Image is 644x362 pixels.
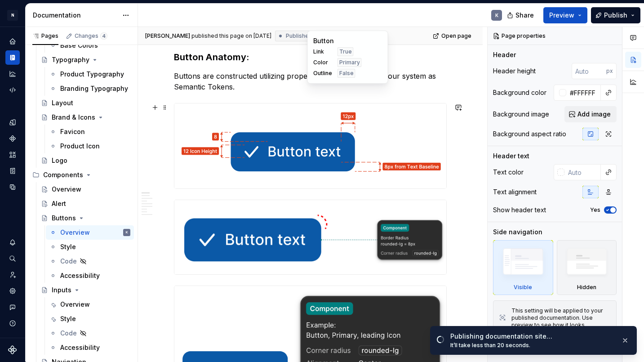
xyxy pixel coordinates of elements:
span: 4 [100,32,107,40]
a: Accessibility [46,268,134,283]
a: Home [5,34,20,49]
div: Header height [493,67,536,76]
input: Auto [564,164,601,180]
button: Notifications [5,235,20,250]
a: Components [5,131,20,146]
div: Alert [52,199,66,208]
span: Link [313,48,332,55]
a: Style [46,240,134,254]
div: Product Typography [60,70,124,79]
div: Visible [514,284,532,291]
div: Text alignment [493,188,537,197]
div: N [7,10,18,21]
a: Product Typography [46,67,134,81]
div: published this page on [DATE] [191,32,271,40]
a: Base Colors [46,38,134,53]
span: True [339,48,352,55]
div: Branding Typography [60,84,128,93]
button: Preview [543,7,587,23]
a: Style [46,312,134,326]
div: Components [29,168,134,182]
a: Settings [5,284,20,298]
a: Code automation [5,83,20,97]
div: Inputs [52,286,71,295]
div: Accessibility [60,271,100,280]
div: Documentation [33,11,118,20]
a: Favicon [46,125,134,139]
div: Code [60,329,77,338]
div: K [495,12,498,19]
a: Documentation [5,50,20,65]
div: Text color [493,168,524,177]
a: Branding Typography [46,81,134,96]
a: Product Icon [46,139,134,153]
span: False [339,70,354,77]
div: Overview [60,228,90,237]
span: Share [515,11,534,20]
div: Accessibility [60,343,100,352]
span: Outline [313,70,332,77]
span: Published [286,32,312,40]
div: Overview [52,185,81,194]
a: Assets [5,147,20,162]
div: Header text [493,152,529,161]
a: Accessibility [46,340,134,355]
button: Contact support [5,300,20,314]
div: Show header text [493,206,546,215]
a: Code [46,326,134,340]
div: This setting will be applied to your published documentation. Use preview to see how it looks. [511,307,611,329]
a: Layout [37,96,134,110]
div: Buttons [52,214,76,223]
div: K [126,228,128,237]
div: Code [60,257,77,266]
a: Analytics [5,67,20,81]
a: Storybook stories [5,164,20,178]
a: Typography [37,53,134,67]
div: Components [43,170,83,179]
h3: Button Anatomy: [174,51,447,63]
div: Changes [75,32,107,40]
button: Add image [564,106,617,122]
a: Code [46,254,134,268]
div: Hidden [557,240,617,295]
input: Auto [566,85,601,101]
div: Favicon [60,127,85,136]
span: Color [313,59,332,66]
a: Design tokens [5,115,20,130]
div: Style [60,242,76,251]
img: 708821ab-6fac-4180-b013-fbc809927cd4.png [174,103,446,188]
div: Pages [32,32,58,40]
a: Invite team [5,268,20,282]
img: 4e780108-391a-4ea1-807d-575068933fe9.png [174,200,446,274]
button: Search ⌘K [5,251,20,266]
button: Publish [591,7,640,23]
button: Share [502,7,540,23]
span: Publish [604,11,627,20]
a: Logo [37,153,134,168]
div: Button [313,36,382,45]
a: Overview [37,182,134,197]
div: Typography [52,55,89,64]
div: Visible [493,240,553,295]
div: Overview [60,300,90,309]
div: It’ll take less than 20 seconds. [450,342,614,349]
div: Background aspect ratio [493,130,566,139]
div: Header [493,50,516,59]
button: N [2,5,23,25]
a: OverviewK [46,225,134,240]
a: Brand & Icons [37,110,134,125]
svg: Supernova Logo [8,345,17,354]
div: Layout [52,98,73,107]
